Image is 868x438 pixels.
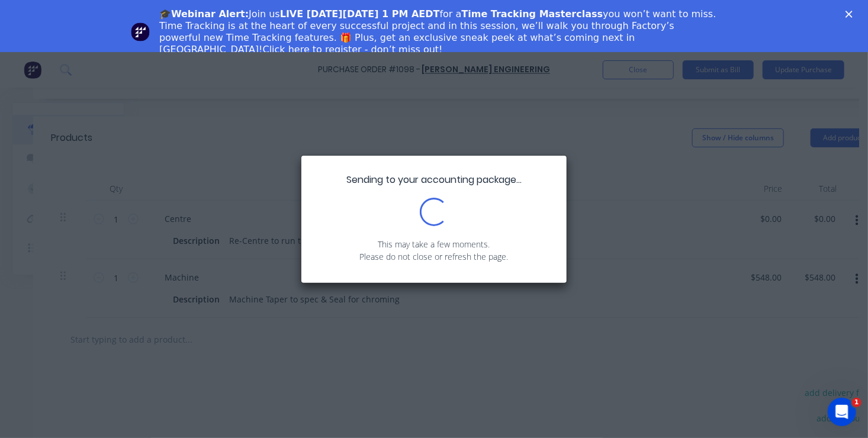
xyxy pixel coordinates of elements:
img: Profile image for Team [131,22,150,41]
b: 🎓Webinar Alert: [159,8,249,20]
b: Time Tracking Masterclass [462,8,603,20]
b: LIVE [DATE][DATE] 1 PM AEDT [280,8,440,20]
div: Close [846,11,857,18]
a: Click here to register - don’t miss out! [263,44,443,55]
p: This may take a few moments. [319,238,549,250]
span: 1 [852,398,861,407]
iframe: Intercom live chat [828,398,856,426]
div: Join us for a you won’t want to miss. Time Tracking is at the heart of every successful project a... [159,8,718,56]
span: Sending to your accounting package... [346,173,522,186]
p: Please do not close or refresh the page. [319,250,549,263]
